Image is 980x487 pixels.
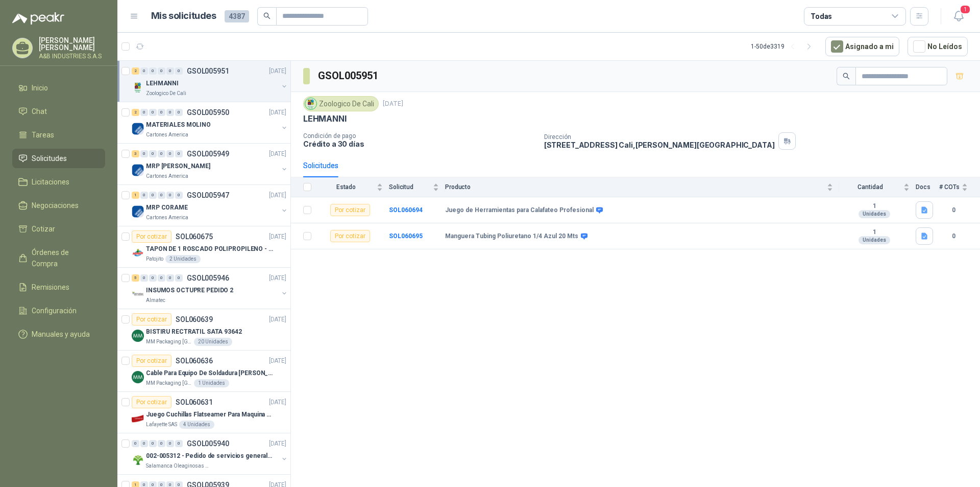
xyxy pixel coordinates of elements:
[303,96,379,111] div: Zoologico De Cali
[149,440,157,447] div: 0
[146,244,273,254] p: TAPON DE 1 ROSCADO POLIPROPILENO - HEMBRA NPT
[839,183,901,191] span: Cantidad
[132,454,144,466] img: Company Logo
[146,161,210,171] p: MRP [PERSON_NAME]
[303,140,536,148] p: Crédito a 30 días
[146,286,233,295] p: INSUMOS OCTUPRE PEDIDO 2
[389,177,445,197] th: Solicitud
[175,274,183,282] div: 0
[146,368,273,378] p: Cable Para Equipo De Soldadura [PERSON_NAME]
[132,65,288,98] a: 2 0 0 0 0 0 GSOL005951[DATE] Company LogoLEHMANNIZoologico De Cali
[949,7,968,26] button: 1
[269,439,286,449] p: [DATE]
[146,327,242,337] p: BISTIRU RECTRATIL SATA 93642
[132,106,288,139] a: 2 0 0 0 0 0 GSOL005950[DATE] Company LogoMATERIALES MOLINOCartones America
[330,204,370,216] div: Por cotizar
[132,205,144,218] img: Company Logo
[269,273,286,283] p: [DATE]
[132,109,139,116] div: 2
[39,53,105,59] p: A&B INDUSTRIES S.A.S
[303,132,536,140] p: Condición de pago
[389,206,423,214] a: SOL060694
[132,272,288,305] a: 5 0 0 0 0 0 GSOL005946[DATE] Company LogoINSUMOS OCTUPRE PEDIDO 2Almatec
[445,206,594,215] b: Juego de Herramientas para Calafateo Profesional
[825,37,899,56] button: Asignado a mi
[445,183,825,191] span: Producto
[960,5,971,14] span: 1
[146,296,165,305] p: Almatec
[269,398,286,407] p: [DATE]
[158,67,165,75] div: 0
[187,67,229,75] p: GSOL005951
[132,330,144,342] img: Company Logo
[132,148,288,180] a: 3 0 0 0 0 0 GSOL005949[DATE] Company LogoMRP [PERSON_NAME]Cartones America
[176,316,213,323] p: SOL060639
[158,109,165,116] div: 0
[140,440,148,447] div: 0
[303,160,338,171] div: Solicitudes
[175,109,183,116] div: 0
[187,109,229,116] p: GSOL005950
[132,247,144,259] img: Company Logo
[445,177,839,197] th: Producto
[132,313,171,326] div: Por cotizar
[12,301,105,320] a: Configuración
[939,231,968,241] b: 0
[12,324,105,344] a: Manuales y ayuda
[132,164,144,176] img: Company Logo
[194,338,232,346] div: 20 Unidades
[146,131,188,139] p: Cartones America
[445,233,578,241] b: Manguera Tubing Poliuretano 1/4 Azul 20 Mts
[132,437,288,470] a: 0 0 0 0 0 0 GSOL005940[DATE] Company Logo002-005312 - Pedido de servicios generales CASA ROSalama...
[225,10,249,22] span: 4387
[166,192,174,199] div: 0
[32,223,55,235] span: Cotizar
[839,228,910,237] b: 1
[146,462,210,470] p: Salamanca Oleaginosas SAS
[175,67,183,75] div: 0
[146,120,211,130] p: MATERIALES MOLINO
[269,315,286,324] p: [DATE]
[12,149,105,168] a: Solicitudes
[194,379,229,387] div: 1 Unidades
[132,288,144,300] img: Company Logo
[175,192,183,199] div: 0
[117,392,290,433] a: Por cotizarSOL060631[DATE] Company LogoJuego Cuchillas Flatseamer Para Maquina de CoserLafayette ...
[146,172,188,180] p: Cartones America
[132,396,171,408] div: Por cotizar
[843,73,850,80] span: search
[269,232,286,242] p: [DATE]
[32,329,90,340] span: Manuales y ayuda
[12,219,105,239] a: Cotizar
[908,37,968,56] button: No Leídos
[140,109,148,116] div: 0
[916,177,939,197] th: Docs
[389,183,431,191] span: Solicitud
[269,108,286,118] p: [DATE]
[39,37,105,51] p: [PERSON_NAME] [PERSON_NAME]
[544,133,775,141] p: Dirección
[166,109,174,116] div: 0
[811,11,832,22] div: Todas
[140,274,148,282] div: 0
[175,440,183,447] div: 0
[146,379,192,387] p: MM Packaging [GEOGRAPHIC_DATA]
[859,236,890,244] div: Unidades
[166,274,174,282] div: 0
[166,67,174,75] div: 0
[12,102,105,121] a: Chat
[32,106,47,117] span: Chat
[165,255,201,263] div: 2 Unidades
[176,357,213,364] p: SOL060636
[166,440,174,447] div: 0
[269,149,286,159] p: [DATE]
[32,200,79,211] span: Negociaciones
[132,150,139,157] div: 3
[179,421,214,429] div: 4 Unidades
[158,274,165,282] div: 0
[140,192,148,199] div: 0
[146,410,273,420] p: Juego Cuchillas Flatseamer Para Maquina de Coser
[305,98,316,109] img: Company Logo
[176,399,213,406] p: SOL060631
[12,125,105,145] a: Tareas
